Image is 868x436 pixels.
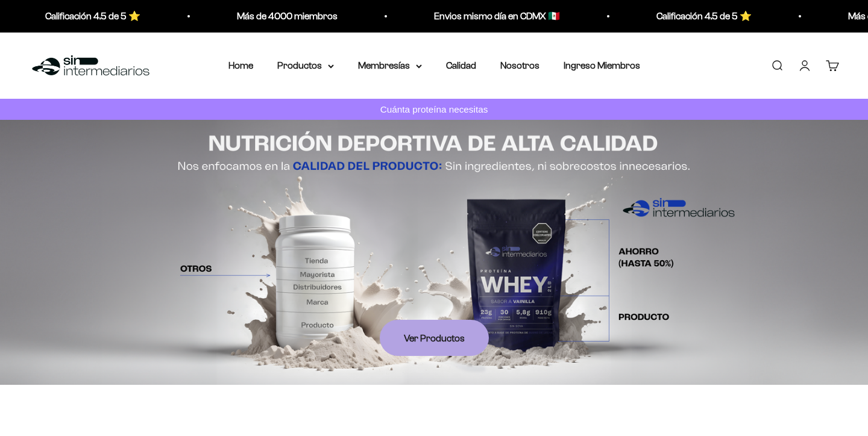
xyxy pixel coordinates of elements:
p: Cuánta proteína necesitas [377,102,491,117]
a: Envios mismo día en CDMX 🇲🇽 [432,11,558,21]
a: Calificación 4.5 de 5 ⭐️ [655,11,750,21]
a: Calificación 4.5 de 5 ⭐️ [43,11,139,21]
a: Más de 4000 miembros [235,11,336,21]
a: Nosotros [500,60,539,70]
a: Ver Productos [380,320,489,356]
a: Home [228,60,253,70]
a: Ingreso Miembros [564,60,640,70]
summary: Productos [277,58,334,73]
a: Calidad [446,60,476,70]
summary: Membresías [358,58,422,73]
